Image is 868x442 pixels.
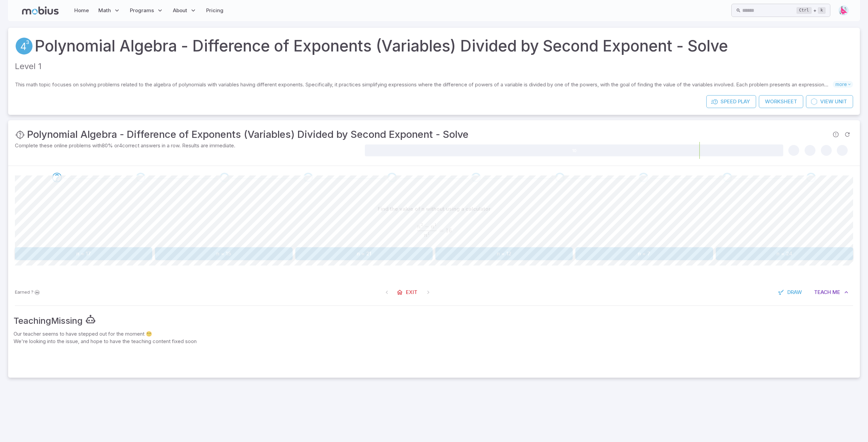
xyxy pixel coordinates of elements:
[435,247,573,260] button: n = 12
[220,173,229,182] div: Go to the next question
[809,286,853,299] button: TeachMe
[295,247,433,260] button: n = 21
[31,289,34,296] span: ?
[830,129,842,140] span: Report an issue with the question
[439,227,444,234] span: =
[434,222,436,227] span: 1
[173,7,187,14] span: About
[35,35,728,58] a: Polynomial Algebra - Difference of Exponents (Variables) Divided by Second Exponent - Solve
[130,7,154,14] span: Programs
[814,289,831,296] span: Teach
[303,173,313,182] div: Go to the next question
[15,247,152,260] button: n = 17
[14,314,83,328] div: Teaching Missing
[832,289,840,296] span: Me
[839,5,849,16] img: right-triangle.svg
[421,222,423,227] span: 2
[820,98,833,105] span: View
[378,205,491,213] p: Find the value of n without using a calculator
[446,227,452,234] span: 16
[555,173,565,182] div: Go to the next question
[15,81,833,88] p: This math topic focuses on solving problems related to the algebra of polynomials with variables ...
[425,223,429,230] span: −
[422,286,434,298] span: On Latest Question
[406,289,417,296] span: Exit
[759,95,803,108] a: Worksheet
[716,247,853,260] button: n = 24
[806,95,853,108] a: ViewUnit
[431,224,434,230] span: n
[774,286,807,299] button: Draw
[14,338,854,345] p: We're looking into the issue, and hope to have the teaching content fixed soon
[424,232,428,238] span: n
[428,231,430,236] span: 1
[575,247,713,260] button: n = 7
[204,3,225,18] a: Pricing
[639,173,648,182] div: Go to the next question
[72,3,91,18] a: Home
[842,129,853,140] span: Refresh Question
[381,286,393,298] span: On First Question
[818,7,826,14] kbd: k
[796,7,812,14] kbd: Ctrl
[15,60,853,73] p: Level 1
[155,247,292,260] button: n = 15
[787,289,802,296] span: Draw
[417,224,421,230] span: n
[98,7,111,14] span: Math
[52,173,62,182] div: Go to the next question
[706,95,756,108] a: SpeedPlay
[806,173,816,182] div: Go to the next question
[15,289,41,296] p: Earn Mobius dollars to buy game boosters
[393,286,422,299] a: Exit
[14,330,854,338] p: Our teacher seems to have stepped out for the moment 😵‍💫
[136,173,145,182] div: Go to the next question
[15,289,30,296] span: Earned
[15,37,33,55] a: Exponents
[15,142,363,149] p: Complete these online problems with 80 % or 4 correct answers in a row. Results are immediate.
[835,98,847,105] span: Unit
[721,98,736,105] span: Speed
[738,98,750,105] span: Play
[437,223,437,232] span: ​
[387,173,397,182] div: Go to the next question
[723,173,732,182] div: Go to the next question
[27,127,469,142] h3: Polynomial Algebra - Difference of Exponents (Variables) Divided by Second Exponent - Solve
[796,6,826,15] div: +
[471,173,481,182] div: Go to the next question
